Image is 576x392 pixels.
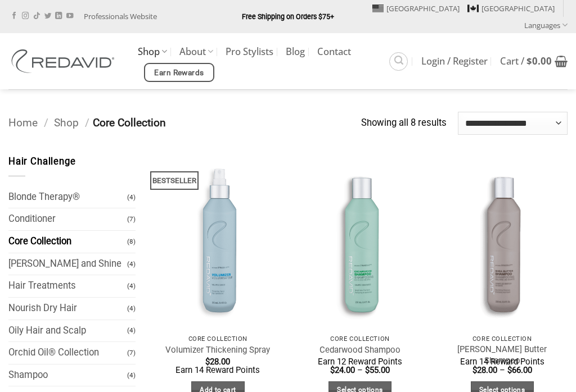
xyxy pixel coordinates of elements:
span: $ [330,365,335,375]
a: Home [8,116,38,129]
a: View cart [500,49,568,74]
span: (7) [127,209,136,229]
a: Pro Stylists [226,42,273,62]
a: Shampoo [8,364,127,386]
span: (4) [127,188,136,207]
a: Shop [138,40,167,62]
span: (4) [127,299,136,318]
span: Hair Challenge [8,156,76,167]
img: REDAVID Salon Products | United States [8,49,121,73]
p: Core Collection [300,335,420,343]
bdi: 28.00 [472,365,497,375]
a: Professionals Website [84,8,157,25]
a: Hair Treatments [8,275,127,297]
a: [PERSON_NAME] Butter Shampoo [442,344,562,366]
span: / [44,116,48,129]
a: Oily Hair and Scalp [8,320,127,342]
a: Login / Register [421,51,488,71]
bdi: 66.00 [507,365,532,375]
a: Conditioner [8,208,127,230]
bdi: 55.00 [365,365,390,375]
a: Languages [524,17,568,33]
span: Earn Rewards [154,67,204,79]
a: Search [389,52,408,71]
img: REDAVID Volumizer Thickening Spray - 1 1 [152,154,283,329]
a: About [179,40,213,62]
a: Cedarwood Shampoo [319,345,400,355]
span: (4) [127,321,136,340]
span: $ [472,365,477,375]
a: Blog [286,42,305,62]
a: Volumizer Thickening Spray [165,345,270,355]
span: Login / Register [421,57,488,66]
a: Follow on LinkedIn [55,12,62,20]
p: Showing all 8 results [361,116,447,131]
a: Follow on YouTube [66,12,73,20]
span: $ [365,365,370,375]
a: [PERSON_NAME] and Shine [8,253,127,275]
span: (7) [127,343,136,363]
a: Contact [317,42,351,62]
a: Nourish Dry Hair [8,298,127,320]
span: Earn 14 Reward Points [175,365,260,375]
span: – [499,365,505,375]
a: Blonde Therapy® [8,186,127,208]
span: – [357,365,363,375]
select: Shop order [458,112,568,134]
span: Earn 14 Reward Points [460,357,544,367]
span: $ [205,357,210,367]
span: (8) [127,232,136,252]
bdi: 24.00 [330,365,355,375]
a: Follow on Facebook [11,12,17,20]
p: Core Collection [158,335,278,343]
bdi: 0.00 [526,54,552,67]
p: Core Collection [442,335,562,343]
a: Orchid Oil® Collection [8,342,127,364]
span: / [85,116,89,129]
a: Core Collection [8,231,127,253]
bdi: 28.00 [205,357,230,367]
a: Shop [54,116,79,129]
a: Follow on Twitter [44,12,51,20]
span: Earn 12 Reward Points [318,357,402,367]
img: REDAVID Shea Butter Shampoo [436,154,568,329]
strong: Free Shipping on Orders $75+ [242,12,334,21]
a: Earn Rewards [144,63,214,82]
a: Follow on TikTok [33,12,40,20]
span: (4) [127,254,136,274]
span: (4) [127,366,136,385]
span: $ [526,54,532,67]
nav: Breadcrumb [8,115,361,132]
span: Cart / [500,57,552,66]
span: $ [507,365,512,375]
span: (4) [127,276,136,296]
img: REDAVID Cedarwood Shampoo - 1 [294,154,425,329]
a: Follow on Instagram [22,12,29,20]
